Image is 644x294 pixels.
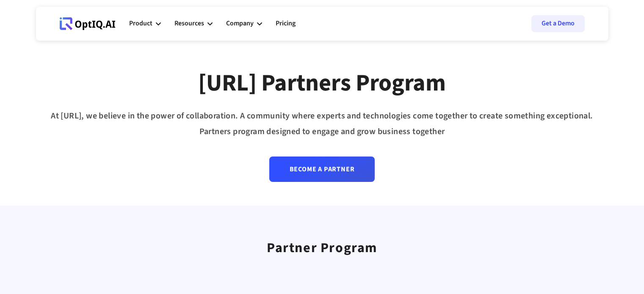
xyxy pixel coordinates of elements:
[267,236,377,261] div: Partner Program
[129,11,161,36] div: Product
[226,18,254,29] div: Company
[269,157,375,182] a: Become a partner
[198,69,446,98] div: [URL] Partners Program
[60,11,116,36] a: Webflow Homepage
[174,11,213,36] div: Resources
[531,15,585,32] a: Get a Demo
[276,11,296,36] a: Pricing
[226,11,262,36] div: Company
[129,18,152,29] div: Product
[174,18,204,29] div: Resources
[36,108,608,140] div: At [URL], we believe in the power of collaboration. A community where experts and technologies co...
